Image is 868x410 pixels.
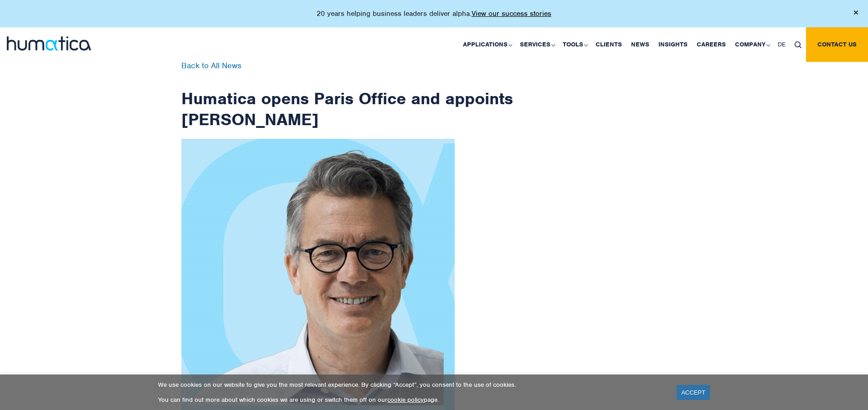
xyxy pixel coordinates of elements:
a: Tools [558,27,591,62]
img: search_icon [795,41,801,48]
a: Contact us [806,27,868,62]
p: We use cookies on our website to give you the most relevant experience. By clicking “Accept”, you... [158,381,665,389]
a: Careers [692,27,730,62]
a: News [627,27,654,62]
h1: Humatica opens Paris Office and appoints [PERSON_NAME] [181,62,514,130]
a: View our success stories [472,9,551,18]
span: DE [778,40,786,48]
a: Clients [591,27,627,62]
a: cookie policy [387,396,424,404]
a: Company [730,27,773,62]
p: 20 years helping business leaders deliver alpha. [317,9,551,18]
a: Services [515,27,558,62]
img: logo [7,36,91,51]
p: You can find out more about which cookies we are using or switch them off on our page. [158,396,665,404]
a: Insights [654,27,692,62]
a: DE [773,27,790,62]
a: Back to All News [181,61,241,71]
a: ACCEPT [677,385,710,400]
a: Applications [458,27,515,62]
